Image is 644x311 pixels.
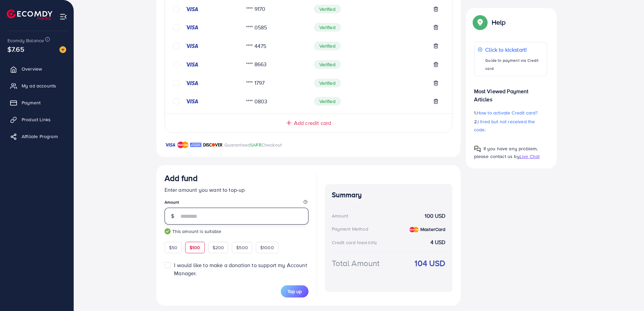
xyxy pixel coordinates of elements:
[190,141,201,149] img: brand
[260,244,274,251] span: $1000
[185,62,199,67] img: credit
[474,82,547,103] p: Most Viewed Payment Articles
[492,18,506,26] p: Help
[173,24,180,31] svg: circle
[224,141,282,149] p: Guaranteed Checkout
[314,60,341,69] span: Verified
[22,133,58,140] span: Affiliate Program
[190,244,200,251] span: $100
[474,16,486,28] img: Popup guide
[177,141,189,149] img: brand
[520,153,540,160] span: Live Chat
[332,212,348,219] div: Amount
[364,240,377,245] small: (4.00%)
[474,109,547,117] p: 1.
[314,23,341,32] span: Verified
[410,227,419,232] img: credit
[173,98,180,105] svg: circle
[165,228,308,235] small: This amount is suitable
[5,96,69,109] a: Payment
[59,46,66,53] img: image
[250,141,262,148] span: SAFE
[7,9,52,20] img: logo
[430,238,446,246] strong: 4 USD
[314,5,341,14] span: Verified
[173,80,180,86] svg: circle
[420,226,446,233] strong: MasterCard
[203,141,223,149] img: brand
[173,6,180,12] svg: circle
[22,66,42,72] span: Overview
[185,6,199,12] img: credit
[22,116,51,123] span: Product Links
[22,82,56,89] span: My ad accounts
[425,212,445,220] strong: 100 USD
[485,56,543,73] p: Guide to payment via Credit card
[165,228,171,234] img: guide
[332,239,379,246] div: Credit card fee
[415,257,445,269] strong: 104 USD
[169,244,177,251] span: $50
[474,118,535,133] span: I tried but not received the code.
[173,61,180,68] svg: circle
[294,119,331,127] span: Add credit card
[185,25,199,30] img: credit
[165,186,308,194] p: Enter amount you want to top-up
[174,261,307,277] span: I would like to make a donation to support my Account Manager.
[173,43,180,49] svg: circle
[5,130,69,143] a: Affiliate Program
[185,80,199,86] img: credit
[332,226,368,232] div: Payment Method
[165,173,198,183] h3: Add fund
[288,288,302,295] span: Top up
[6,42,25,56] span: $7.65
[213,244,224,251] span: $200
[474,146,481,152] img: Popup guide
[485,46,543,54] p: Click to kickstart!
[236,244,248,251] span: $500
[281,285,308,297] button: Top up
[22,99,41,106] span: Payment
[477,109,538,116] span: How to activate Credit card?
[185,43,199,49] img: credit
[185,99,199,104] img: credit
[332,257,380,269] div: Total Amount
[5,79,69,93] a: My ad accounts
[165,199,308,208] legend: Amount
[5,113,69,126] a: Product Links
[5,62,69,76] a: Overview
[7,37,44,44] span: Ecomdy Balance
[314,97,341,106] span: Verified
[314,79,341,87] span: Verified
[474,145,538,160] span: If you have any problem, please contact us by
[59,13,67,21] img: menu
[314,42,341,50] span: Verified
[474,118,547,134] p: 2.
[332,191,446,199] h4: Summary
[165,141,176,149] img: brand
[615,281,639,306] iframe: Chat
